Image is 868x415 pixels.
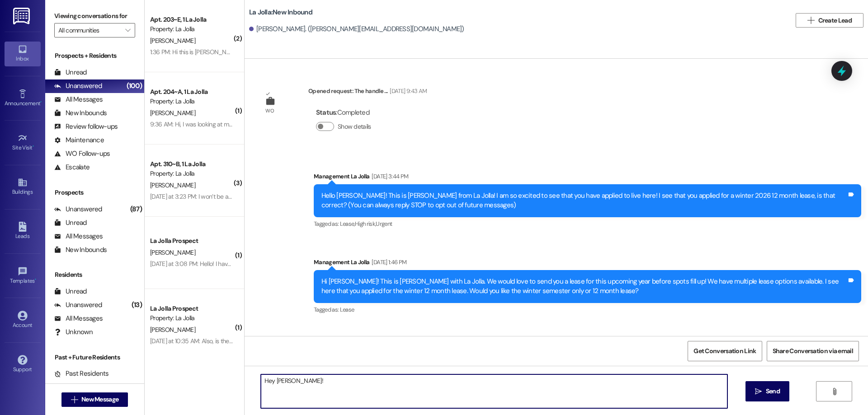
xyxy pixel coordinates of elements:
div: Prospects [45,188,144,197]
button: New Message [61,392,128,407]
div: La Jolla Prospect [150,304,234,313]
div: Tagged as: [314,303,861,316]
div: Unanswered [54,300,102,310]
div: Past Residents [54,369,109,378]
button: Get Conversation Link [688,341,762,361]
div: Unread [54,218,87,228]
textarea: Hey [PERSON_NAME]! [261,374,727,408]
i:  [755,388,762,395]
label: Viewing conversations for [54,9,135,23]
div: La Jolla Prospect [150,236,234,246]
div: Tagged as: [314,217,861,230]
span: High risk , [355,220,376,228]
div: [DATE] 1:46 PM [369,257,406,267]
button: Create Lead [796,13,863,28]
span: • [40,99,42,105]
div: Hello [PERSON_NAME]! This is [PERSON_NAME] from La Jolla! I am so excited to see that you have ap... [321,191,847,210]
span: Urgent [376,220,392,228]
button: Send [745,381,789,401]
span: [PERSON_NAME] [150,248,195,256]
span: New Message [81,395,118,404]
span: [PERSON_NAME] [150,181,195,189]
div: Apt. 310~B, 1 La Jolla [150,159,234,169]
div: WO [265,106,274,116]
div: Management La Jolla [314,172,861,184]
a: Inbox [5,42,41,66]
div: Prospects + Residents [45,51,144,61]
div: Unanswered [54,81,102,91]
div: Opened request: The handle ... [308,86,427,99]
div: Review follow-ups [54,122,118,131]
div: (87) [128,202,144,216]
div: Apt. 203~E, 1 La Jolla [150,15,234,24]
span: Get Conversation Link [693,346,756,356]
a: Templates • [5,264,41,288]
div: Unread [54,68,87,77]
i:  [125,27,130,34]
div: Hi [PERSON_NAME]! This is [PERSON_NAME] with La Jolla. We would love to send you a lease for this... [321,277,847,296]
div: 1:36 PM: Hi this is [PERSON_NAME]. I'm waiting to pay rent [DATE] as I want to pay for the whole ... [150,48,542,56]
a: Leads [5,219,41,243]
a: Buildings [5,175,41,199]
label: Show details [338,122,371,131]
div: Unanswered [54,205,102,214]
a: Site Visit • [5,131,41,155]
span: • [35,276,36,283]
span: Send [766,387,780,396]
b: La Jolla: New Inbound [249,8,312,17]
span: Create Lead [818,16,852,25]
div: WO Follow-ups [54,149,110,159]
a: Support [5,352,41,377]
div: Property: La Jolla [150,24,234,34]
div: [DATE] 9:43 AM [387,86,427,96]
span: Lease [340,306,354,313]
div: Residents [45,270,144,280]
div: [PERSON_NAME]. ([PERSON_NAME][EMAIL_ADDRESS][DOMAIN_NAME]) [249,24,464,34]
span: [PERSON_NAME] [150,326,195,334]
div: All Messages [54,232,103,241]
div: Unknown [54,327,93,337]
i:  [807,17,814,24]
input: All communities [58,23,121,37]
div: [DATE] at 3:23 PM: I won’t be able to pay [DATE] I guess because your office is closed and I can’... [150,192,561,201]
div: All Messages [54,95,103,104]
div: Escalate [54,163,90,172]
div: Unread [54,287,87,296]
div: 9:36 AM: Hi, I was looking at my monthly rent for this semester and it looks like all of my rent ... [150,120,786,128]
button: Share Conversation via email [767,341,859,361]
div: [DATE] 3:44 PM [369,172,408,181]
span: [PERSON_NAME] [150,37,195,45]
div: New Inbounds [54,245,107,255]
div: Maintenance [54,135,104,145]
span: Lease , [340,220,355,228]
div: (100) [124,79,144,93]
div: (13) [129,298,144,312]
div: New Inbounds [54,108,107,118]
div: [DATE] at 3:08 PM: Hello! I have a question about the rent due [DATE]. Is $1223 for the whole fal... [150,260,425,268]
div: [DATE] at 10:35 AM: Also, is the car permit fee due [DATE] as well? I'm not sure if it was part o... [150,337,431,345]
span: [PERSON_NAME] [150,109,195,117]
i:  [71,396,78,403]
div: Management La Jolla [314,257,861,270]
div: Apt. 204~A, 1 La Jolla [150,87,234,97]
div: Property: La Jolla [150,169,234,178]
img: ResiDesk Logo [13,8,32,24]
span: Share Conversation via email [773,346,853,356]
span: • [33,143,34,149]
a: Account [5,308,41,332]
div: Past + Future Residents [45,353,144,362]
i:  [831,388,838,395]
div: Property: La Jolla [150,97,234,106]
div: : Completed [316,106,375,120]
div: Property: La Jolla [150,313,234,323]
b: Status [316,108,336,117]
div: All Messages [54,314,103,323]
